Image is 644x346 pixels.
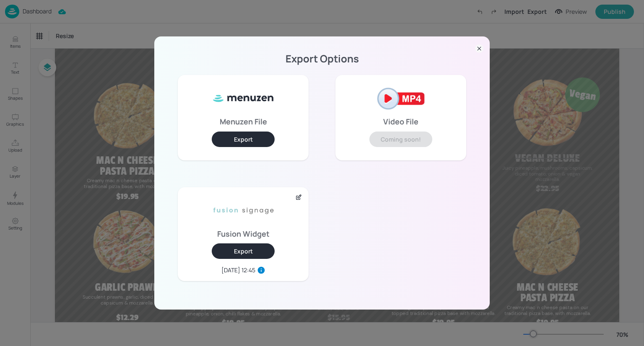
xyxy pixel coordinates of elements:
button: Export [212,132,275,147]
p: Export Options [164,56,480,62]
button: Export [212,243,275,259]
div: [DATE] 12:45 [221,266,255,274]
p: Fusion Widget [217,231,270,237]
img: mp4-2af2121e.png [369,82,432,115]
img: A+rAUHWJBdyzgAAAABJRU5ErkJggg== [212,194,275,227]
p: Video File [383,119,418,124]
img: ml8WC8f0XxQ8HKVnnVUe7f5Gv1vbApsJzyFa2MjOoB8SUy3kBkfteYo5TIAmtfcjWXsj8oHYkuYqrJRUn+qckOrNdzmSzIzkA... [212,82,275,115]
p: Menuzen File [220,119,267,124]
svg: Last export widget in this device [257,266,265,274]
